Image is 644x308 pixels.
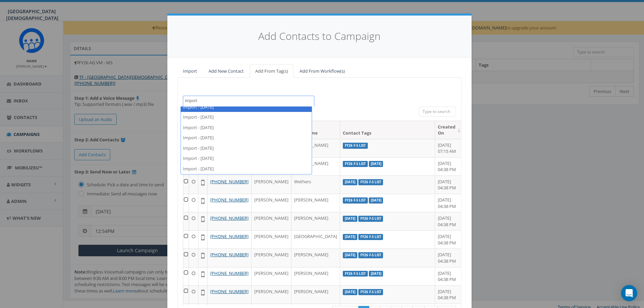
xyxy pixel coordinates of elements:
a: Add From Workflow(s) [294,64,350,78]
a: [PHONE_NUMBER] [210,252,248,258]
li: Import - [DATE] [181,102,312,112]
td: [DATE] 04:38 PM [435,230,464,248]
label: [DATE] [369,271,383,277]
th: Last Name [291,121,340,139]
label: [DATE] [343,179,357,185]
a: [PHONE_NUMBER] [210,288,248,294]
label: FY26 F-S List [343,271,368,277]
label: [DATE] [343,216,357,222]
a: [PHONE_NUMBER] [210,233,248,239]
td: [PERSON_NAME] [252,175,291,194]
td: [PERSON_NAME] [252,194,291,212]
input: Type to search [419,106,456,117]
li: Import - [DATE] [181,122,312,133]
th: Created On: activate to sort column ascending [435,121,464,139]
div: Open Intercom Messenger [621,285,637,301]
label: [DATE] [343,289,357,295]
td: [PERSON_NAME] [252,248,291,267]
td: [PERSON_NAME] [291,285,340,304]
td: [DATE] 04:38 PM [435,267,464,285]
td: [PERSON_NAME] [291,267,340,285]
label: FY26 F-S List [343,161,368,167]
label: FY26 F-S List [343,143,368,149]
td: [PERSON_NAME] [291,139,340,157]
a: [PHONE_NUMBER] [210,215,248,221]
td: Wethers [291,175,340,194]
a: Import [177,64,202,78]
a: [PHONE_NUMBER] [210,270,248,276]
li: Import - [DATE] [181,133,312,143]
label: FY26 F-S List [343,197,368,204]
label: [DATE] [369,161,383,167]
td: [GEOGRAPHIC_DATA] [291,230,340,248]
label: FY26 F-S List [358,289,383,295]
td: [PERSON_NAME] [252,267,291,285]
li: Import - [DATE] [181,153,312,164]
label: FY26 F-S List [358,216,383,222]
a: Add New Contact [203,64,249,78]
td: [PERSON_NAME] [252,230,291,248]
li: Import - [DATE] [181,112,312,122]
td: [DATE] 04:38 PM [435,157,464,175]
td: [DATE] 07:15 AM [435,139,464,157]
label: [DATE] [343,234,357,240]
td: [DATE] 04:38 PM [435,248,464,267]
td: [PERSON_NAME] [291,248,340,267]
td: [PERSON_NAME] [252,285,291,304]
td: [PERSON_NAME] [291,212,340,230]
label: FY26 F-S List [358,179,383,185]
a: [PHONE_NUMBER] [210,179,248,185]
a: Add From Tag(s) [250,64,293,78]
label: [DATE] [343,252,357,258]
li: Import - [DATE] [181,164,312,174]
textarea: Search [185,98,314,104]
label: [DATE] [369,197,383,204]
td: [PERSON_NAME] [252,212,291,230]
label: FY26 F-S List [358,234,383,240]
td: [DATE] 04:38 PM [435,194,464,212]
td: [DATE] 04:38 PM [435,285,464,304]
a: [PHONE_NUMBER] [210,197,248,203]
li: Import - [DATE] [181,143,312,153]
th: Contact Tags [340,121,435,139]
h4: Add Contacts to Campaign [177,29,461,44]
td: [DATE] 04:38 PM [435,212,464,230]
td: [PERSON_NAME] [291,194,340,212]
td: [DATE] 04:38 PM [435,175,464,194]
td: [PERSON_NAME] [291,157,340,175]
label: FY26 F-S List [358,252,383,258]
